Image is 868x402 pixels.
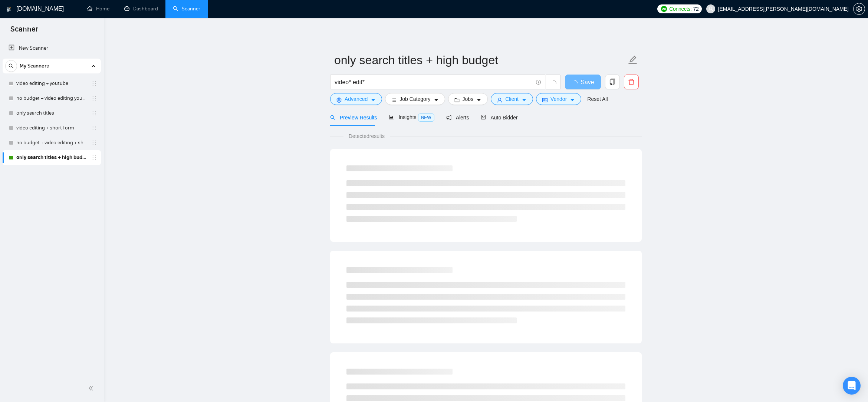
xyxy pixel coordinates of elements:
li: New Scanner [3,41,101,56]
button: copy [605,75,620,89]
span: Insights [389,114,434,120]
span: Vendor [550,95,567,103]
span: loading [550,80,556,87]
img: logo [6,3,11,15]
button: settingAdvancedcaret-down [330,93,382,105]
span: Advanced [345,95,368,103]
button: idcardVendorcaret-down [536,93,581,105]
button: search [5,60,17,72]
li: My Scanners [3,59,101,165]
span: My Scanners [20,59,49,73]
span: Connects: [669,5,691,13]
span: holder [91,155,97,161]
span: copy [605,79,619,85]
span: double-left [88,385,96,392]
span: 72 [693,5,699,13]
a: only search titles + high budget [16,150,87,165]
button: delete [624,75,639,89]
span: caret-down [434,97,439,103]
span: bars [391,97,397,103]
span: Detected results [343,132,390,140]
span: caret-down [371,97,376,103]
button: folderJobscaret-down [448,93,488,105]
button: barsJob Categorycaret-down [385,93,445,105]
span: holder [91,140,97,146]
div: Open Intercom Messenger [843,377,861,395]
span: Preview Results [330,115,377,121]
a: dashboardDashboard [124,6,158,12]
a: video editing + short form [16,121,87,135]
span: Job Category [400,95,430,103]
span: idcard [542,97,548,103]
a: New Scanner [9,41,95,56]
a: Reset All [587,95,608,103]
span: Client [505,95,519,103]
span: Alerts [446,115,469,121]
span: setting [854,6,865,12]
span: setting [336,97,342,103]
span: caret-down [570,97,575,103]
input: Scanner name... [334,51,627,69]
span: folder [454,97,460,103]
a: no budget + video editing youtube [16,91,87,106]
span: edit [628,55,638,65]
a: searchScanner [173,6,200,12]
span: delete [624,79,638,85]
a: no budget + video editing + short form [16,135,87,150]
span: user [497,97,502,103]
span: Scanner [4,24,44,39]
button: userClientcaret-down [491,93,533,105]
span: info-circle [536,80,541,85]
a: video editing + youtube [16,76,87,91]
span: loading [572,80,581,86]
button: setting [853,3,865,15]
span: holder [91,110,97,116]
span: holder [91,125,97,131]
span: area-chart [389,115,394,120]
span: Auto Bidder [481,115,517,121]
span: notification [446,115,451,120]
a: setting [853,6,865,12]
span: user [708,6,713,11]
button: Save [565,75,601,89]
span: NEW [418,113,434,122]
span: robot [481,115,486,120]
span: caret-down [522,97,527,103]
span: search [330,115,335,120]
span: search [6,63,17,69]
span: holder [91,80,97,86]
span: caret-down [476,97,481,103]
a: homeHome [87,6,109,12]
span: Save [581,78,594,87]
span: holder [91,95,97,101]
img: upwork-logo.png [661,6,667,12]
input: Search Freelance Jobs... [335,78,533,87]
span: Jobs [463,95,474,103]
a: only search titles [16,106,87,121]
